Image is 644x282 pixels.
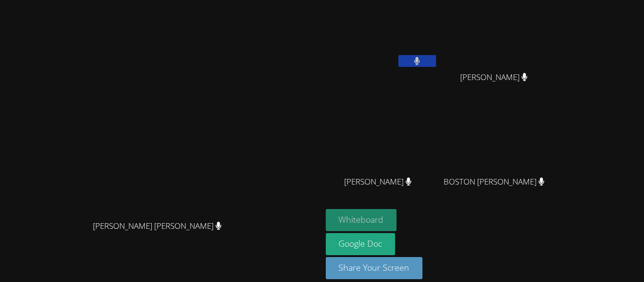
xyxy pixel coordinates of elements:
[326,209,397,231] button: Whiteboard
[344,175,412,189] span: [PERSON_NAME]
[326,257,423,279] button: Share Your Screen
[93,219,222,233] span: [PERSON_NAME] [PERSON_NAME]
[326,233,396,255] a: Google Doc
[460,71,528,84] span: [PERSON_NAME]
[444,175,545,189] span: BOSTON [PERSON_NAME]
